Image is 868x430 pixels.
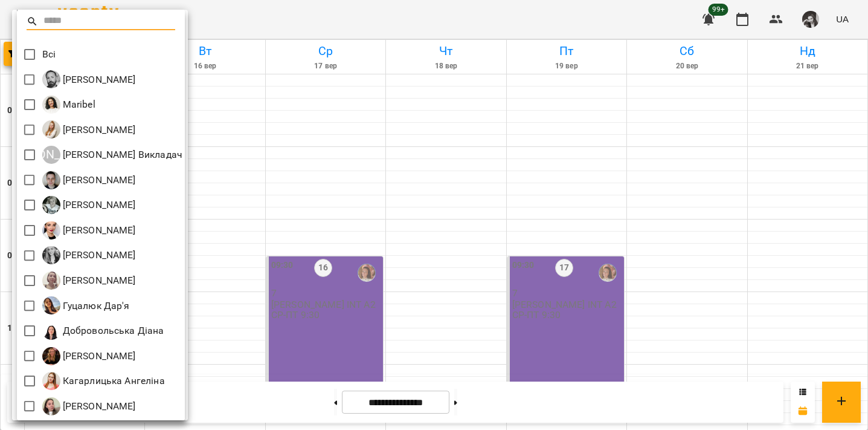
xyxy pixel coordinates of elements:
img: Б [42,221,60,239]
img: З [42,347,60,365]
div: Гуцалюк Дар'я [42,296,130,314]
div: Безкоровайний Владислав [42,171,136,189]
div: Гавришова Катерина [42,246,136,264]
a: M Maribel [42,96,95,114]
p: Всі [42,47,56,62]
a: А [PERSON_NAME] [42,120,136,138]
img: I [42,70,60,88]
img: Г [42,296,60,314]
a: Б [PERSON_NAME] [42,221,136,239]
div: Завада Аня [42,347,136,365]
a: Г [PERSON_NAME] [42,246,136,264]
a: Г Гуцалюк Дар'я [42,296,130,314]
div: Гриб Дарія [42,272,136,290]
a: Г [PERSON_NAME] [42,272,136,290]
img: M [42,96,60,114]
div: Бондаренко Наталія [42,196,136,214]
p: [PERSON_NAME] [60,223,136,238]
img: Б [42,196,60,214]
p: [PERSON_NAME] [60,73,136,87]
img: Г [42,246,60,264]
img: К [42,372,60,390]
a: [PERSON_NAME] [PERSON_NAME] Викладач [42,146,182,164]
a: Б [PERSON_NAME] [42,196,136,214]
img: Г [42,272,60,290]
p: [PERSON_NAME] [60,349,136,363]
a: Б [PERSON_NAME] [42,171,136,189]
p: Maribel [60,97,95,112]
div: Кожухар Валерія [42,397,136,415]
img: К [42,397,60,415]
p: [PERSON_NAME] [60,198,136,212]
p: Добровольська Діана [60,324,164,338]
a: К Кагарлицька Ангеліна [42,372,165,390]
a: К [PERSON_NAME] [42,397,136,415]
a: Д Добровольська Діана [42,322,164,340]
p: [PERSON_NAME] [60,399,136,414]
p: [PERSON_NAME] [60,123,136,137]
div: Адамович Вікторія [42,120,136,138]
a: З [PERSON_NAME] [42,347,136,365]
img: Д [42,322,60,340]
div: Кагарлицька Ангеліна [42,372,165,390]
p: [PERSON_NAME] [60,173,136,187]
div: Maribel [42,96,95,114]
div: [PERSON_NAME] [42,146,60,164]
p: [PERSON_NAME] [60,248,136,262]
div: Добровольська Діана [42,322,164,340]
img: А [42,120,60,138]
p: Гуцалюк Дар'я [60,299,130,313]
a: I [PERSON_NAME] [42,70,136,88]
div: Iván Sánchez-Gil [42,70,136,88]
p: Кагарлицька Ангеліна [60,374,165,388]
img: Б [42,171,60,189]
div: Андрій Тест Викладач [42,146,182,164]
p: [PERSON_NAME] [60,273,136,288]
div: Біла Богдана [42,221,136,239]
p: [PERSON_NAME] Викладач [60,148,182,162]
